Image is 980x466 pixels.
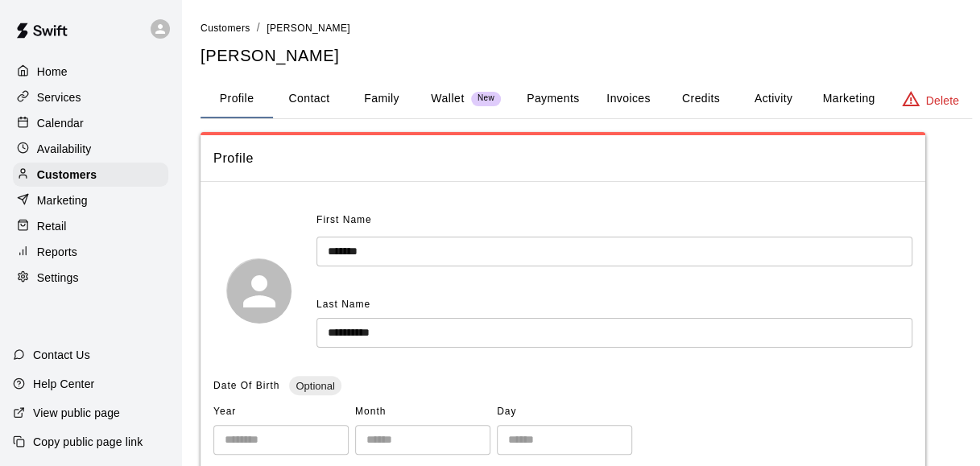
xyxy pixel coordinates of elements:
[201,45,972,67] h5: [PERSON_NAME]
[201,80,273,118] button: Profile
[37,244,77,260] p: Reports
[37,167,97,183] p: Customers
[37,270,79,286] p: Settings
[267,23,350,34] span: [PERSON_NAME]
[355,399,490,425] span: Month
[13,137,168,161] a: Availability
[592,80,664,118] button: Invoices
[737,80,809,118] button: Activity
[213,399,349,425] span: Year
[664,80,737,118] button: Credits
[37,115,84,131] p: Calendar
[926,93,959,109] p: Delete
[37,141,92,157] p: Availability
[13,188,168,212] a: Marketing
[37,89,81,105] p: Services
[201,23,250,34] span: Customers
[37,64,68,80] p: Home
[213,380,279,391] span: Date Of Birth
[37,218,67,234] p: Retail
[213,148,912,169] span: Profile
[33,376,94,392] p: Help Center
[33,347,90,363] p: Contact Us
[13,266,168,290] a: Settings
[13,240,168,264] a: Reports
[289,380,341,392] span: Optional
[13,60,168,84] a: Home
[809,80,887,118] button: Marketing
[13,214,168,238] a: Retail
[13,85,168,109] a: Services
[316,299,370,310] span: Last Name
[497,399,632,425] span: Day
[273,80,345,118] button: Contact
[316,208,372,233] span: First Name
[33,405,120,421] p: View public page
[13,163,168,187] a: Customers
[33,434,143,450] p: Copy public page link
[431,90,465,107] p: Wallet
[37,192,88,208] p: Marketing
[514,80,592,118] button: Payments
[201,80,972,118] div: basic tabs example
[471,93,501,104] span: New
[345,80,418,118] button: Family
[257,19,260,36] li: /
[201,19,972,37] nav: breadcrumb
[201,21,250,34] a: Customers
[13,111,168,135] a: Calendar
